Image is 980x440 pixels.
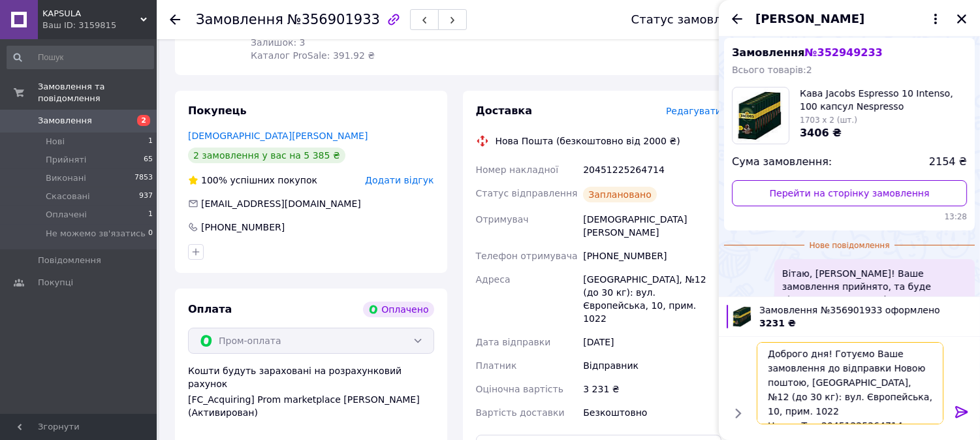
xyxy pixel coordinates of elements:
div: [PHONE_NUMBER] [580,244,724,268]
div: Ваш ID: 3159815 [42,20,157,31]
div: успішних покупок [188,174,317,187]
span: 7853 [134,172,153,184]
span: Оплачені [46,209,87,221]
span: Доставка [476,104,533,117]
span: [PERSON_NAME] [755,10,864,27]
span: 3231 ₴ [759,318,796,328]
div: Статус замовлення [631,13,751,26]
span: Прийняті [46,154,86,166]
div: [DATE] [580,330,724,354]
span: Оплата [188,303,232,315]
span: Вітаю, [PERSON_NAME]! Ваше замовлення прийнято, та буде відправлене сьогодні за адресою: [GEOGRAP... [782,267,967,332]
div: 2 замовлення у вас на 5 385 ₴ [188,148,345,163]
button: Закрити [954,11,970,27]
button: Назад [729,11,745,27]
span: Адреса [476,274,511,285]
span: 1 [148,209,153,221]
span: Кава Jacobs Espresso 10 Intenso, 100 капсул Nespresso [800,87,967,113]
span: Виконані [46,172,86,184]
span: Телефон отримувача [476,251,578,261]
span: Замовлення [732,46,883,59]
span: [EMAIL_ADDRESS][DOMAIN_NAME] [201,198,361,209]
span: 13:28 16.07.2025 [732,212,967,223]
span: Замовлення [38,115,92,127]
div: [PHONE_NUMBER] [200,221,286,234]
button: Показати кнопки [729,405,746,422]
div: 3 231 ₴ [580,377,724,401]
span: Не можемо зв'язатись [46,228,146,240]
span: Сума замовлення: [732,155,832,170]
span: 1703 x 2 (шт.) [800,116,857,125]
span: Замовлення та повідомлення [38,81,157,104]
span: Вартість доставки [476,407,565,418]
span: Додати відгук [365,175,434,185]
span: 2154 ₴ [929,155,967,170]
span: 0 [148,228,153,240]
div: Нова Пошта (безкоштовно від 2000 ₴) [492,134,684,148]
div: [GEOGRAPHIC_DATA], №12 (до 30 кг): вул. Європейська, 10, прим. 1022 [580,268,724,330]
span: 100% [201,175,227,185]
span: Замовлення №356901933 оформлено [759,304,972,317]
a: Перейти на сторінку замовлення [732,180,967,206]
div: Безкоштовно [580,401,724,424]
div: Оплачено [363,302,434,317]
div: 20451225264714 [580,158,724,181]
span: 2 [137,115,150,126]
span: 65 [144,154,153,166]
span: № 352949233 [804,46,882,59]
span: №356901933 [287,12,380,27]
span: Покупець [188,104,247,117]
span: Повідомлення [38,255,101,266]
textarea: Доброго дня! Готуємо Ваше замовлення до відправки Новою поштою, [GEOGRAPHIC_DATA], №12 (до 30 кг)... [757,342,943,424]
span: Оціночна вартість [476,384,563,394]
div: Повернутися назад [170,13,180,26]
span: Статус відправлення [476,188,578,198]
span: Отримувач [476,214,529,225]
div: Заплановано [583,187,657,202]
button: [PERSON_NAME] [755,10,943,27]
input: Пошук [7,46,154,69]
span: Скасовані [46,191,90,202]
span: 1 [148,136,153,148]
div: Відправник [580,354,724,377]
img: 3819418363_w100_h100_kofe-jacobs-espresso.jpg [737,87,785,144]
span: 3406 ₴ [800,127,842,139]
span: Нові [46,136,65,148]
span: Нове повідомлення [804,240,895,251]
span: Залишок: 3 [251,37,306,48]
div: [DEMOGRAPHIC_DATA][PERSON_NAME] [580,208,724,244]
span: Платник [476,360,517,371]
span: Каталог ProSale: 391.92 ₴ [251,50,375,61]
span: Замовлення [196,12,283,27]
span: Покупці [38,277,73,289]
span: Редагувати [666,106,721,116]
span: 937 [139,191,153,202]
span: Дата відправки [476,337,551,347]
span: Всього товарів: 2 [732,65,812,75]
div: Кошти будуть зараховані на розрахунковий рахунок [188,364,434,419]
span: Номер накладної [476,165,559,175]
a: [DEMOGRAPHIC_DATA][PERSON_NAME] [188,131,368,141]
span: KAPSULA [42,8,140,20]
img: 3819418363_w100_h100_kofe-jacobs-espresso.jpg [733,305,753,328]
div: [FC_Acquiring] Prom marketplace [PERSON_NAME] (Активирован) [188,393,434,419]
